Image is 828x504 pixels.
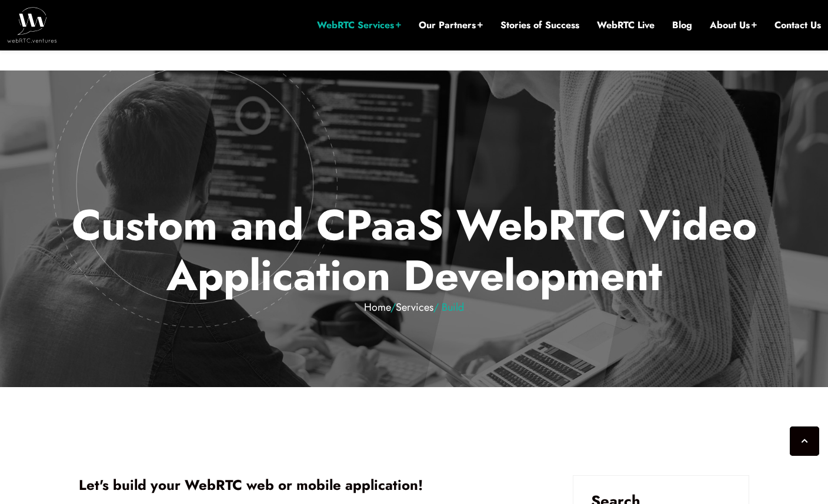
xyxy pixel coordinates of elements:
[672,19,692,32] a: Blog
[419,19,483,32] a: Our Partners
[70,200,759,314] p: Custom and CPaaS WebRTC Video Application Development
[500,19,579,32] a: Stories of Success
[597,19,655,32] a: WebRTC Live
[317,19,401,32] a: WebRTC Services
[710,19,757,32] a: About Us
[364,300,390,315] a: Home
[396,300,433,315] a: Services
[774,19,821,32] a: Contact Us
[79,475,537,495] h1: Let's build your WebRTC web or mobile application!
[70,301,759,314] em: / / Build
[7,7,57,42] img: WebRTC.ventures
